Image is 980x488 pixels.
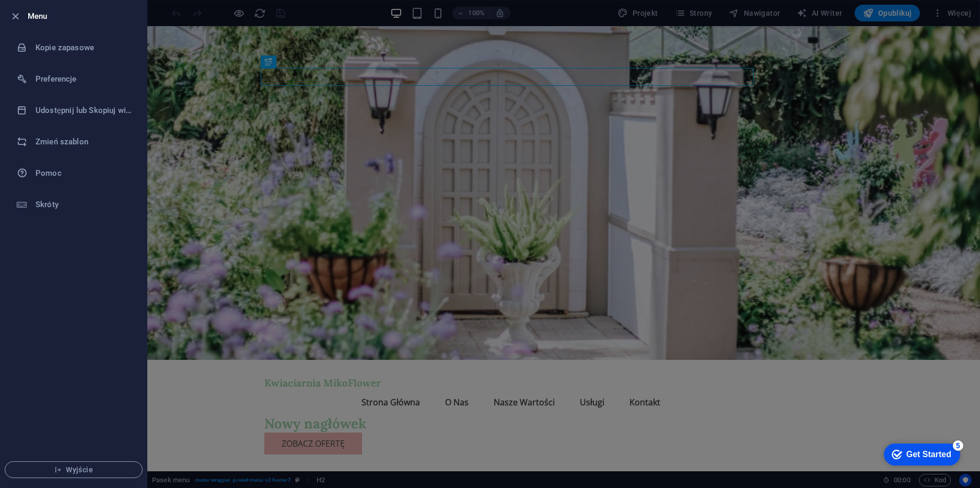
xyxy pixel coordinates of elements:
[1,157,147,189] a: Pomoc
[31,12,76,21] div: Get Started
[36,198,132,211] h6: Skróty
[36,167,132,179] h6: Pomoc
[14,466,134,474] span: Wyjście
[8,5,85,27] div: Get Started 5 items remaining, 0% complete
[28,10,138,22] h6: Menu
[77,2,88,13] div: 5
[36,135,132,148] h6: Zmień szablon
[36,41,132,54] h6: Kopie zapasowe
[36,73,132,85] h6: Preferencje
[36,104,132,117] h6: Udostępnij lub Skopiuj witrynę
[5,461,143,478] button: Wyjście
